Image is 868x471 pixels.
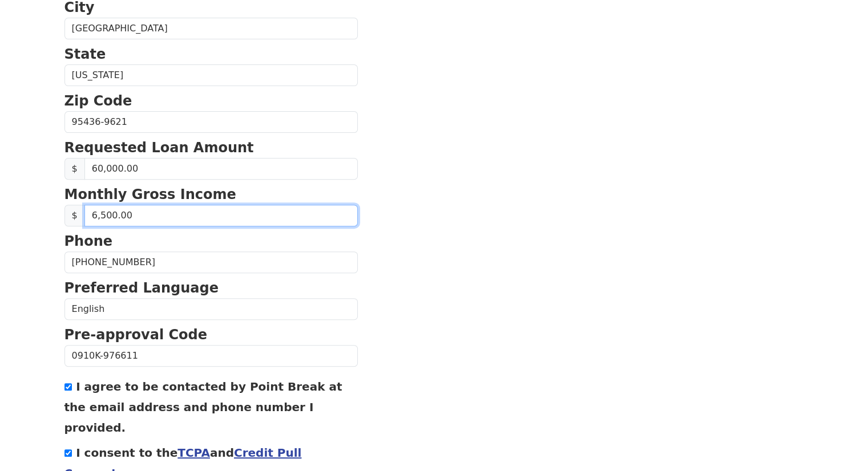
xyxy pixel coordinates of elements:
input: Pre-approval Code [64,345,358,367]
strong: Requested Loan Amount [64,140,254,156]
p: Monthly Gross Income [64,184,358,205]
strong: Zip Code [64,93,132,109]
a: TCPA [177,446,210,460]
strong: Pre-approval Code [64,327,208,343]
input: Zip Code [64,111,358,133]
strong: Preferred Language [64,280,219,296]
strong: State [64,46,106,62]
input: City [64,18,358,39]
span: $ [64,158,85,180]
label: I agree to be contacted by Point Break at the email address and phone number I provided. [64,380,342,435]
span: $ [64,205,85,226]
input: 0.00 [84,205,358,226]
input: Phone [64,251,358,273]
strong: Phone [64,233,113,249]
input: Requested Loan Amount [84,158,358,180]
